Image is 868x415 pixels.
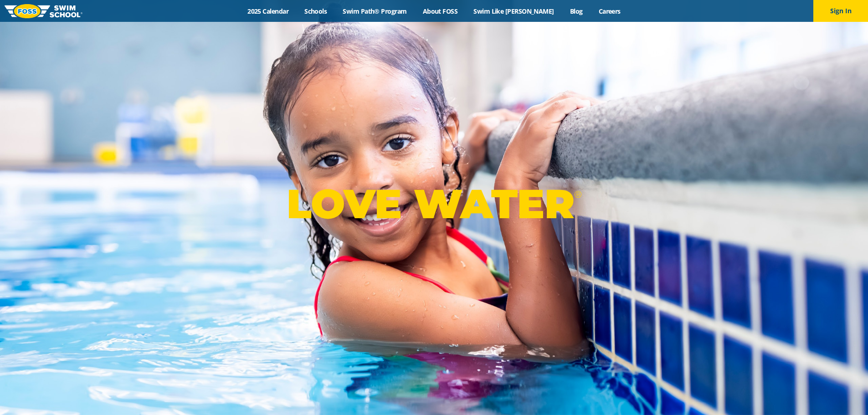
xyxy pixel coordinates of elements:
a: Schools [297,7,335,15]
img: FOSS Swim School Logo [5,4,82,18]
p: LOVE WATER [287,179,581,228]
sup: ® [574,189,581,200]
a: About FOSS [415,7,466,15]
a: Blog [562,7,591,15]
a: Swim Like [PERSON_NAME] [466,7,562,15]
a: 2025 Calendar [240,7,297,15]
a: Careers [591,7,628,15]
a: Swim Path® Program [335,7,415,15]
